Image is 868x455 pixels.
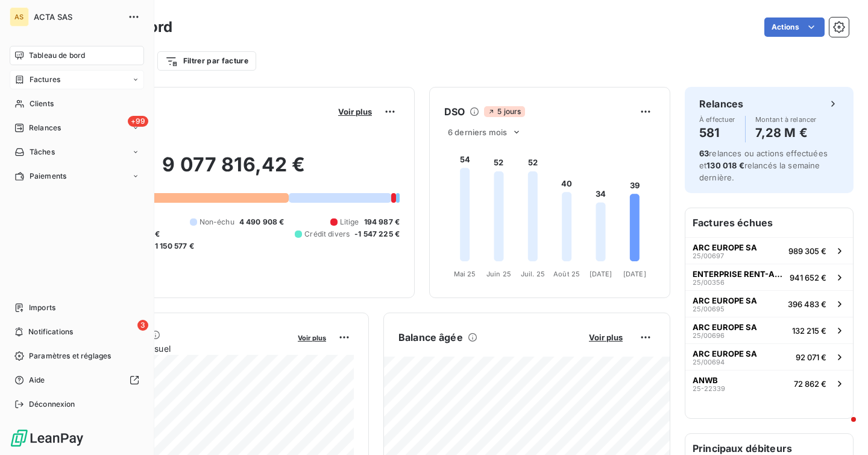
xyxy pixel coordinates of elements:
div: AS [10,7,29,27]
button: ARC EUROPE SA25/00695396 483 € [685,290,853,317]
h6: Factures échues [685,208,853,237]
button: Voir plus [294,332,330,343]
span: -1 150 577 € [151,241,194,252]
span: relances ou actions effectuées et relancés la semaine dernière. [699,148,828,182]
span: 132 215 € [792,326,826,336]
iframe: Intercom live chat [827,414,856,443]
tspan: Juin 25 [486,270,511,278]
span: ARC EUROPE SA [693,349,757,358]
tspan: [DATE] [590,270,612,278]
a: Aide [10,371,144,390]
span: 194 987 € [364,217,400,227]
span: Paramètres et réglages [29,351,111,361]
span: ENTERPRISE RENT-A-CAR - CITER SA [693,269,785,279]
span: Déconnexion [29,399,75,410]
button: ARC EUROPE SA25/00696132 215 € [685,317,853,343]
span: 989 305 € [788,246,826,256]
span: 25/00694 [693,358,725,366]
tspan: Juil. 25 [521,270,545,278]
span: 72 862 € [794,379,826,389]
span: Montant à relancer [755,116,817,123]
span: 5 jours [484,106,524,117]
h6: DSO [444,104,465,119]
span: 92 071 € [796,352,826,362]
span: Paiements [30,171,66,182]
h4: 581 [699,123,735,142]
button: ENTERPRISE RENT-A-CAR - CITER SA25/00356941 652 € [685,264,853,290]
span: 25/00697 [693,252,724,259]
span: 63 [699,148,709,158]
span: Voir plus [589,332,623,342]
span: ARC EUROPE SA [693,322,757,332]
span: ANWB [693,375,718,385]
button: ARC EUROPE SA25/0069492 071 € [685,343,853,370]
span: Notifications [28,326,73,337]
span: Litige [340,217,359,227]
span: +99 [128,116,148,127]
h6: Balance âgée [398,330,463,345]
button: Filtrer par facture [157,51,256,71]
span: 6 derniers mois [448,127,507,137]
span: 941 652 € [790,273,826,282]
button: ARC EUROPE SA25/00697989 305 € [685,237,853,264]
h6: Relances [699,97,743,111]
tspan: [DATE] [623,270,646,278]
span: 25-22339 [693,385,725,392]
span: ARC EUROPE SA [693,296,757,305]
span: 396 483 € [788,299,826,309]
button: Voir plus [335,106,376,117]
tspan: Mai 25 [454,270,476,278]
span: Tableau de bord [29,50,85,61]
span: 4 490 908 € [239,217,285,227]
span: 130 018 € [706,161,744,170]
span: ARC EUROPE SA [693,243,757,252]
span: Factures [30,74,60,85]
span: Imports [29,302,55,313]
span: Voir plus [298,334,326,342]
span: Chiffre d'affaires mensuel [68,342,289,355]
span: 25/00695 [693,305,725,313]
button: Voir plus [585,332,626,343]
span: 25/00356 [693,279,725,286]
span: 25/00696 [693,332,725,339]
tspan: Août 25 [553,270,580,278]
h2: 9 077 816,42 € [68,153,400,189]
img: Logo LeanPay [10,428,84,448]
button: Actions [764,17,825,37]
span: Relances [29,122,61,133]
span: -1 547 225 € [354,229,400,240]
button: ANWB25-2233972 862 € [685,370,853,396]
span: Crédit divers [304,229,350,240]
h4: 7,28 M € [755,123,817,142]
span: À effectuer [699,116,735,123]
span: Voir plus [338,107,372,116]
span: Tâches [30,147,55,157]
span: Non-échu [200,217,234,227]
span: Clients [30,98,54,109]
span: Aide [29,375,45,386]
span: 3 [137,320,148,331]
span: ACTA SAS [34,12,121,22]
